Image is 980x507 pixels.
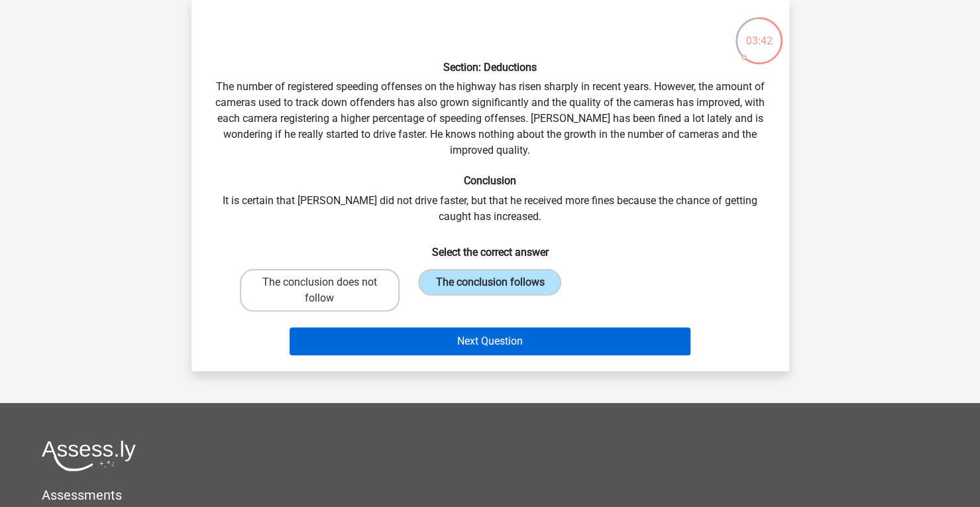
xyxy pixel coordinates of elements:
div: 03:42 [734,16,784,49]
h5: Assessments [42,487,938,503]
img: Assessly logo [42,440,136,471]
h6: Select the correct answer [213,235,768,258]
button: Next Question [290,327,690,355]
h6: Conclusion [213,174,768,187]
h6: Section: Deductions [213,61,768,74]
label: The conclusion does not follow [240,269,400,311]
label: The conclusion follows [418,269,561,296]
div: The number of registered speeding offenses on the highway has risen sharply in recent years. Howe... [197,11,784,361]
